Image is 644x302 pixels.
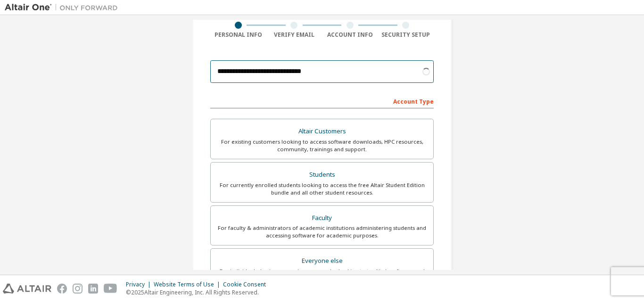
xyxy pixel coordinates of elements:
div: Students [216,168,428,181]
div: Personal Info [210,31,266,39]
div: Privacy [126,281,154,288]
div: Verify Email [266,31,322,39]
img: facebook.svg [57,284,67,294]
div: For existing customers looking to access software downloads, HPC resources, community, trainings ... [216,138,428,153]
div: For faculty & administrators of academic institutions administering students and accessing softwa... [216,224,428,239]
div: Everyone else [216,254,428,268]
div: Account Type [210,93,434,108]
p: © 2025 Altair Engineering, Inc. All Rights Reserved. [126,288,272,296]
div: Cookie Consent [223,281,272,288]
div: Faculty [216,212,428,225]
div: Security Setup [378,31,434,39]
div: Altair Customers [216,125,428,138]
div: For individuals, businesses and everyone else looking to try Altair software and explore our prod... [216,268,428,283]
img: Altair One [5,3,123,12]
img: altair_logo.svg [3,284,51,294]
img: youtube.svg [104,284,117,294]
img: instagram.svg [73,284,83,294]
div: Account Info [322,31,378,39]
div: Website Terms of Use [154,281,223,288]
img: linkedin.svg [88,284,98,294]
div: For currently enrolled students looking to access the free Altair Student Edition bundle and all ... [216,181,428,196]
